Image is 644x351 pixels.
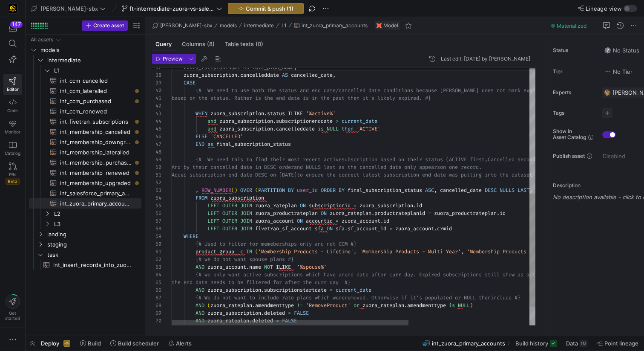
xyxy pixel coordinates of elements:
[201,187,231,194] span: ROW_NUMBER
[237,72,240,78] span: .
[255,225,312,232] span: fivetran_sf_account
[118,340,159,347] span: Build scheduler
[297,264,327,270] span: '%spouse%'
[297,279,351,286] span: r the curr day #}
[342,218,380,224] span: zuora_account
[339,187,345,194] span: BY
[249,264,261,270] span: name
[155,41,172,47] span: Query
[60,148,132,157] span: int_membership_lateralled​​​​​​​​​​
[604,340,638,347] span: Point lineage
[29,35,141,45] div: Press SPACE to select this row.
[315,225,324,232] span: sfa
[602,66,635,77] button: No tierNo Tier
[264,110,267,117] span: .
[345,225,348,232] span: .
[53,260,132,270] span: int_insert_records_into_zuora_vs_salesforce​​​​​​​​​​
[195,141,204,148] span: END
[425,187,434,194] span: ASC
[210,110,264,117] span: zuora_subscription
[172,171,297,178] span: Added subscription end date DESC on [DATE]
[29,209,141,219] div: Press SPACE to select this row.
[276,118,333,125] span: subscriptionenddate
[40,45,140,55] span: models
[306,110,336,117] span: '%active%'
[256,41,263,47] span: (0)
[321,210,327,217] span: ON
[29,137,141,147] div: Press SPACE to select this row.
[29,96,141,106] a: int_ccm_purchased​​​​​​​​​​
[3,95,22,116] a: Code
[264,264,273,270] span: NOT
[195,271,345,278] span: {# we only want active subscriptions which have an
[240,218,252,224] span: JOIN
[242,20,276,31] button: intermediate
[219,118,273,125] span: zuora_subscription
[255,248,258,255] span: (
[327,125,339,132] span: NULL
[195,187,198,194] span: ,
[273,118,276,125] span: .
[345,241,356,247] span: M #}
[152,71,161,79] div: 38
[60,189,132,198] span: int_salesforce_primary_account​​​​​​​​​​
[29,137,141,147] a: int_membership_downgraded​​​​​​​​​​
[5,310,20,321] span: Get started
[195,194,207,201] span: FROM
[383,23,398,29] span: Model
[29,75,141,86] a: int_ccm_cancelled​​​​​​​​​​
[29,157,141,168] a: int_membership_purchased​​​​​​​​​​
[29,239,141,249] div: Press SPACE to select this row.
[152,156,161,163] div: 49
[288,187,294,194] span: BY
[29,188,141,198] a: int_salesforce_primary_account​​​​​​​​​​
[60,199,132,209] span: int_zuora_primary_accounts​​​​​​​​​​
[29,65,141,75] div: Press SPACE to select this row.
[5,129,20,134] span: Monitor
[60,76,132,86] span: int_ccm_cancelled​​​​​​​​​​
[29,260,141,270] a: int_insert_records_into_zuora_vs_salesforce​​​​​​​​​​
[321,187,336,194] span: ORDER
[553,110,595,116] span: Tags
[3,291,22,324] button: Getstarted
[195,248,243,255] span: product_group__c
[163,56,183,62] span: Preview
[416,202,422,209] span: id
[172,95,297,102] span: based on the status. Rather is the end dat
[172,279,297,286] span: the end date needs to be filtered for afte
[7,108,18,113] span: Code
[29,188,141,198] div: Press SPACE to select this row.
[31,37,53,43] div: All assets
[207,225,219,232] span: LEFT
[276,125,315,132] span: cancelleddate
[29,249,141,260] div: Press SPACE to select this row.
[29,127,141,137] a: int_membership_cancelled​​​​​​​​​​
[371,210,374,217] span: .
[29,127,141,137] div: Press SPACE to select this row.
[207,218,219,224] span: LEFT
[485,187,497,194] span: DESC
[604,68,611,75] img: No tier
[29,106,141,116] div: Press SPACE to select this row.
[3,74,22,95] a: Editor
[47,240,140,249] span: staging
[47,229,140,239] span: landing
[152,248,161,255] div: 61
[29,178,141,188] a: int_membership_upgraded​​​​​​​​​​
[413,202,416,209] span: .
[440,187,482,194] span: cancelled_date
[60,117,132,127] span: int_fivetran_subscriptions​​​​​​​​​​
[3,159,22,188] a: PRsBeta
[602,45,641,56] button: No statusNo Status
[345,271,491,278] span: end date after curr day. Expired subscriptions st
[60,86,132,96] span: int_ccm_lateralled​​​​​​​​​​
[152,102,161,110] div: 42
[330,210,371,217] span: zuora_rateplan
[294,164,440,171] span: and NULLS last as the cancelled date only appears
[152,209,161,217] div: 56
[60,178,132,188] span: int_membership_upgraded​​​​​​​​​​
[255,187,258,194] span: (
[5,151,20,156] span: Catalog
[195,87,345,94] span: {# We need to use both the status and end date/ca
[279,20,289,31] button: L1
